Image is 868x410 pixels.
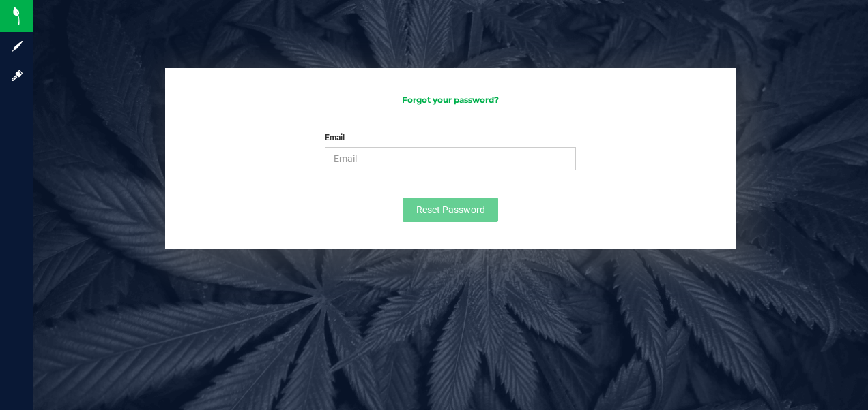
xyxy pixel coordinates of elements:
[325,147,576,170] input: Email
[403,198,498,222] button: Reset Password
[10,40,24,53] inline-svg: Sign up
[416,204,485,215] span: Reset Password
[179,95,722,104] h3: Forgot your password?
[325,131,345,144] label: Email
[10,69,24,82] inline-svg: Log in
